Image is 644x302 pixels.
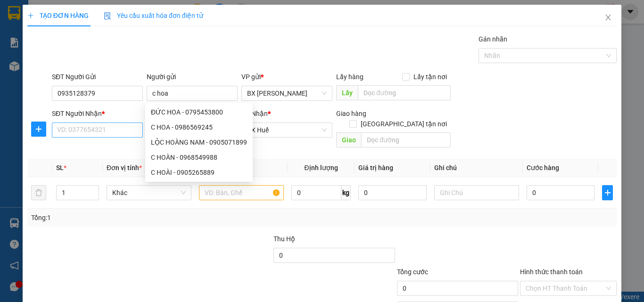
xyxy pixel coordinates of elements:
[56,164,64,171] span: SL
[358,85,451,100] input: Dọc đường
[31,212,249,223] div: Tổng: 1
[336,132,361,147] span: Giao
[147,72,238,82] div: Người gửi
[31,185,46,200] button: delete
[145,120,253,135] div: C HOA - 0986569245
[336,85,358,100] span: Lấy
[151,167,247,178] div: C HOÀI - 0905265889
[107,164,142,171] span: Đơn vị tính
[247,123,327,137] span: BX Huế
[247,86,327,100] span: BX Phạm Văn Đồng
[520,268,583,276] label: Hình thức thanh toán
[430,159,523,177] th: Ghi chú
[357,119,451,129] span: [GEOGRAPHIC_DATA] tận nơi
[52,72,143,82] div: SĐT Người Gửi
[527,164,559,171] span: Cước hàng
[358,164,393,171] span: Giá trị hàng
[104,12,111,20] img: icon
[410,72,451,82] span: Lấy tận nơi
[595,5,621,31] button: Close
[27,12,34,19] span: plus
[112,186,186,200] span: Khác
[52,108,143,119] div: SĐT Người Nhận
[358,185,426,200] input: 0
[31,122,46,137] button: plus
[27,12,89,19] span: TẠO ĐƠN HÀNG
[151,107,247,117] div: ĐỨC HOA - 0795453800
[397,268,428,276] span: Tổng cước
[151,122,247,132] div: C HOA - 0986569245
[241,72,332,82] div: VP gửi
[145,150,253,165] div: C HOÀN - 0968549988
[151,152,247,163] div: C HOÀN - 0968549988
[104,12,203,19] span: Yêu cầu xuất hóa đơn điện tử
[361,132,451,147] input: Dọc đường
[199,185,284,200] input: VD: Bàn, Ghế
[336,73,363,81] span: Lấy hàng
[604,14,612,21] span: close
[145,165,253,180] div: C HOÀI - 0905265889
[145,105,253,120] div: ĐỨC HOA - 0795453800
[273,235,295,243] span: Thu Hộ
[336,110,366,117] span: Giao hàng
[341,185,351,200] span: kg
[479,35,507,43] label: Gán nhãn
[241,110,268,117] span: VP Nhận
[32,125,46,133] span: plus
[304,164,338,171] span: Định lượng
[602,185,613,200] button: plus
[151,137,247,147] div: LỘC HOÀNG NAM - 0905071899
[145,135,253,150] div: LỘC HOÀNG NAM - 0905071899
[434,185,519,200] input: Ghi Chú
[603,189,612,196] span: plus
